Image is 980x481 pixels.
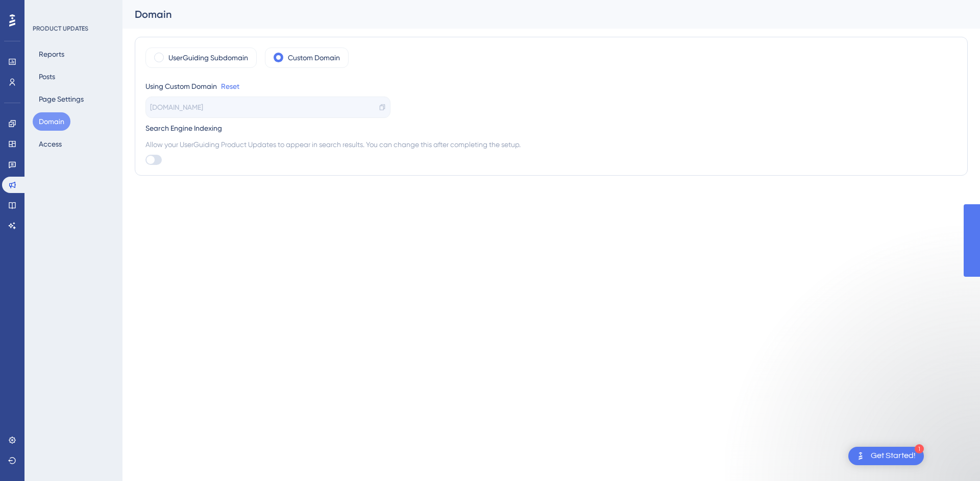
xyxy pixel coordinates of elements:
[915,444,924,453] div: 1
[145,122,957,134] div: Search Engine Indexing
[848,447,924,465] div: Open Get Started! checklist, remaining modules: 1
[33,67,61,86] button: Posts
[168,52,248,64] label: UserGuiding Subdomain
[135,7,942,21] div: Domain
[150,101,203,113] span: [DOMAIN_NAME]
[33,135,68,153] button: Access
[145,138,957,151] span: Allow your UserGuiding Product Updates to appear in search results. You can change this after com...
[33,45,70,63] button: Reports
[871,450,916,462] div: Get Started!
[145,80,217,92] div: Using Custom Domain
[854,450,867,462] img: launcher-image-alternative-text
[33,25,88,33] div: PRODUCT UPDATES
[221,80,239,92] a: Reset
[288,52,340,64] label: Custom Domain
[755,404,960,476] iframe: Intercom notifications message
[33,90,90,108] button: Page Settings
[937,441,968,471] iframe: UserGuiding AI Assistant Launcher
[33,112,70,131] button: Domain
